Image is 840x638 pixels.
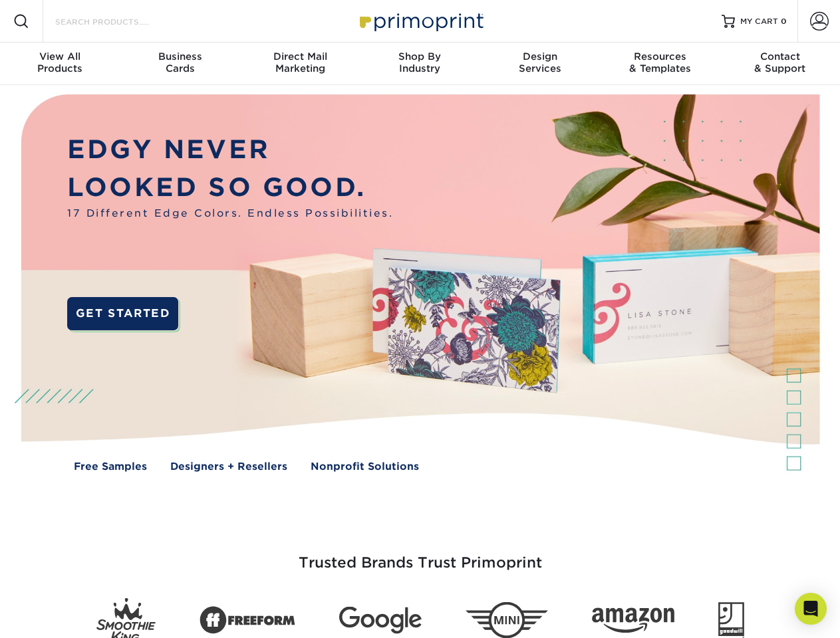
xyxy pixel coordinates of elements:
span: Resources [600,51,720,62]
a: DesignServices [480,43,600,85]
span: Business [120,51,239,62]
a: Free Samples [74,459,147,475]
span: Contact [720,51,840,62]
a: BusinessCards [120,43,239,85]
a: Shop ByIndustry [360,43,480,85]
input: SEARCH PRODUCTS..... [54,13,184,29]
p: LOOKED SO GOOD. [67,169,393,207]
span: 17 Different Edge Colors. Endless Possibilities. [67,206,393,221]
img: Amazon [592,608,674,633]
p: EDGY NEVER [67,131,393,169]
div: Cards [120,51,239,74]
div: Open Intercom Messenger [795,593,827,625]
div: Industry [360,51,480,74]
a: Contact& Support [720,43,840,85]
a: Resources& Templates [600,43,720,85]
a: Nonprofit Solutions [311,459,419,475]
h3: Trusted Brands Trust Primoprint [31,522,809,587]
div: Services [480,51,600,74]
a: Direct MailMarketing [240,43,360,85]
img: Google [339,607,422,634]
img: Primoprint [354,7,487,35]
div: & Support [720,51,840,74]
a: GET STARTED [67,297,178,330]
span: MY CART [740,16,778,27]
div: Marketing [240,51,360,74]
a: Designers + Resellers [170,459,287,475]
span: 0 [781,17,787,26]
span: Direct Mail [240,51,360,62]
img: Goodwill [718,602,744,638]
div: & Templates [600,51,720,74]
span: Shop By [360,51,480,62]
span: Design [480,51,600,62]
